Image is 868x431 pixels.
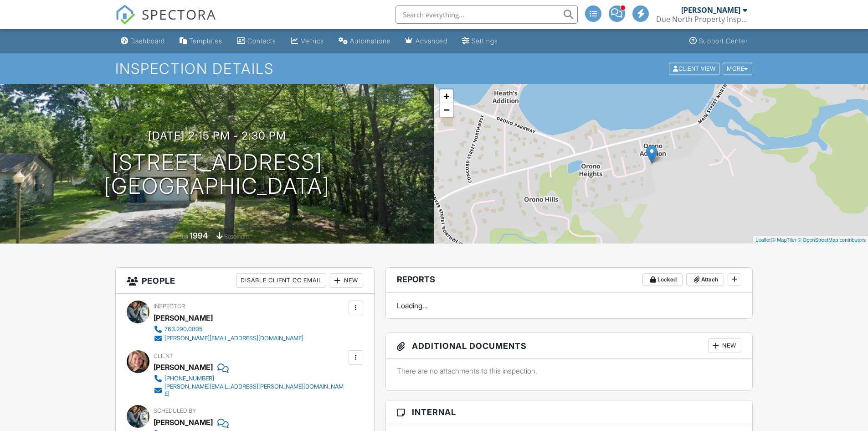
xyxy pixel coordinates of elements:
[154,325,303,334] a: 763.290.0805
[699,37,748,45] div: Support Center
[458,33,502,50] a: Settings
[104,151,330,199] h1: [STREET_ADDRESS] [GEOGRAPHIC_DATA]
[115,12,216,31] a: SPECTORA
[190,231,208,240] div: 1994
[164,375,214,382] div: [PHONE_NUMBER]
[247,37,276,45] div: Contacts
[798,237,866,243] a: © OpenStreetMap contributors
[681,5,740,15] div: [PERSON_NAME]
[154,374,346,383] a: [PHONE_NUMBER]
[401,33,451,50] a: Advanced
[668,65,722,72] a: Client View
[708,338,741,353] div: New
[154,415,213,429] div: [PERSON_NAME]
[656,15,747,24] div: Due North Property Inspection
[386,400,753,424] h3: Internal
[350,37,390,45] div: Automations
[440,103,453,117] a: Zoom out
[755,237,770,243] a: Leaflet
[233,33,280,50] a: Contacts
[472,37,498,45] div: Settings
[148,130,286,142] h3: [DATE] 2:15 pm - 2:30 pm
[178,233,188,240] span: Built
[117,33,169,50] a: Dashboard
[164,326,202,333] div: 763.290.0805
[395,5,578,24] input: Search everything...
[154,303,185,310] span: Inspector
[189,37,222,45] div: Templates
[686,33,751,50] a: Support Center
[669,62,719,75] div: Client View
[154,334,303,343] a: [PERSON_NAME][EMAIL_ADDRESS][DOMAIN_NAME]
[330,273,363,288] div: New
[287,33,328,50] a: Metrics
[142,5,216,24] span: SPECTORA
[300,37,324,45] div: Metrics
[154,360,213,374] div: [PERSON_NAME]
[440,89,453,103] a: Zoom in
[115,5,135,25] img: The Best Home Inspection Software - Spectora
[723,62,752,75] div: More
[772,237,796,243] a: © MapTiler
[335,33,394,50] a: Automations (Advanced)
[176,33,226,50] a: Templates
[164,383,346,398] div: [PERSON_NAME][EMAIL_ADDRESS][PERSON_NAME][DOMAIN_NAME]
[397,366,742,376] p: There are no attachments to this inspection.
[164,335,303,342] div: [PERSON_NAME][EMAIL_ADDRESS][DOMAIN_NAME]
[154,407,196,414] span: Scheduled By
[416,37,447,45] div: Advanced
[130,37,165,45] div: Dashboard
[154,353,173,359] span: Client
[236,273,326,288] div: Disable Client CC Email
[154,311,213,325] div: [PERSON_NAME]
[753,236,868,244] div: |
[154,383,346,398] a: [PERSON_NAME][EMAIL_ADDRESS][PERSON_NAME][DOMAIN_NAME]
[224,233,249,240] span: basement
[116,268,374,294] h3: People
[386,333,753,359] h3: Additional Documents
[115,61,753,77] h1: Inspection Details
